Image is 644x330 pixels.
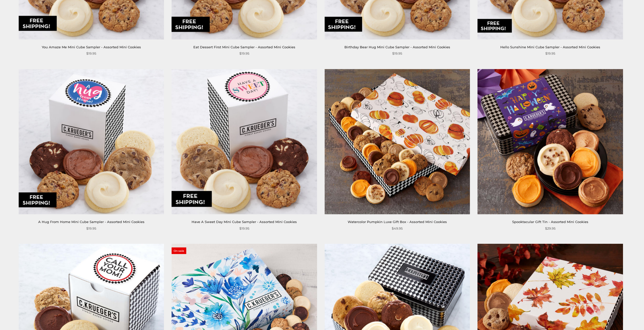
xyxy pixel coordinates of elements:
span: $19.95 [392,51,402,56]
span: On sale [172,247,186,254]
span: $19.95 [545,51,555,56]
span: $19.95 [239,51,249,56]
a: Eat Dessert First Mini Cube Sampler - Assorted Mini Cookies [193,45,295,49]
img: Spooktacular Gift Tin - Assorted Mini Cookies [477,69,623,214]
img: Have A Sweet Day Mini Cube Sampler - Assorted Mini Cookies [172,69,317,214]
span: $19.95 [86,51,96,56]
a: Have A Sweet Day Mini Cube Sampler - Assorted Mini Cookies [192,220,297,224]
img: A Hug From Home Mini Cube Sampler - Assorted Mini Cookies [19,69,164,214]
span: $29.95 [545,226,555,231]
span: $19.95 [86,226,96,231]
img: Watercolor Pumpkin Luxe Gift Box - Assorted Mini Cookies [325,69,470,214]
span: $19.95 [239,226,249,231]
a: Birthday Bear Hug Mini Cube Sampler - Assorted Mini Cookies [344,45,450,49]
a: Hello Sunshine Mini Cube Sampler - Assorted Mini Cookies [500,45,600,49]
a: Watercolor Pumpkin Luxe Gift Box - Assorted Mini Cookies [348,220,447,224]
span: $49.95 [392,226,403,231]
a: You Amaze Me Mini Cube Sampler - Assorted Mini Cookies [42,45,141,49]
a: Spooktacular Gift Tin - Assorted Mini Cookies [512,220,588,224]
a: A Hug From Home Mini Cube Sampler - Assorted Mini Cookies [38,220,144,224]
